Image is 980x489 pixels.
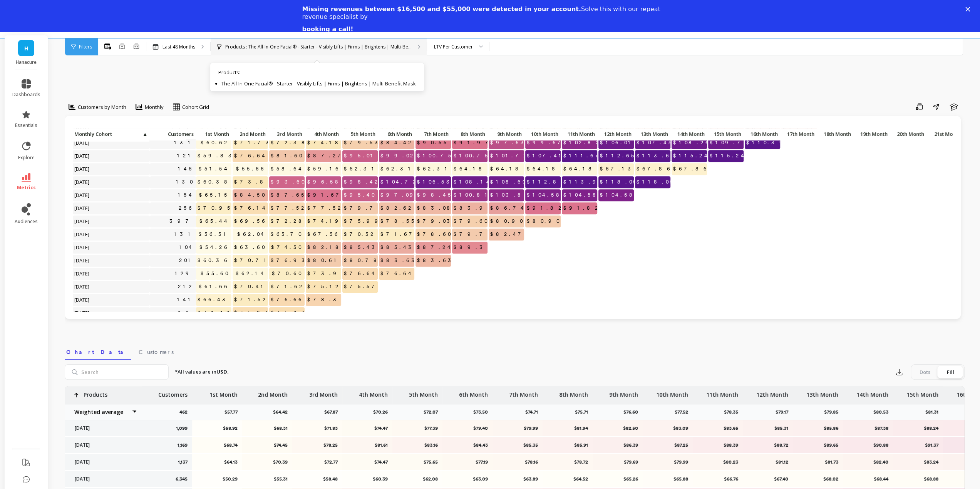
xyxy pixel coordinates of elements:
[179,409,192,415] p: 462
[178,242,196,253] a: 104
[342,215,385,227] span: $75.99
[269,129,305,140] div: Toggle SortBy
[173,137,196,149] a: 131
[927,129,964,140] div: Toggle SortBy
[562,189,603,201] span: $104.58
[73,150,92,162] span: [DATE]
[305,129,342,140] div: Toggle SortBy
[196,150,239,162] span: $59.83
[672,137,713,149] span: $108.26
[233,137,276,149] span: $71.73
[234,131,266,137] span: 2nd Month
[198,189,231,201] span: $65.15
[965,7,973,12] div: Close
[306,281,343,292] span: $75.12
[149,129,186,140] div: Toggle SortBy
[452,163,489,175] span: $64.18
[488,129,525,140] div: Toggle SortBy
[745,129,780,139] p: 16th Month
[818,129,853,139] p: 18th Month
[623,409,643,415] p: $76.60
[324,409,342,415] p: $67.87
[746,131,778,137] span: 16th Month
[342,281,382,292] span: $75.57
[173,268,196,279] a: 129
[744,129,781,140] div: Toggle SortBy
[176,163,196,175] a: 146
[489,202,528,214] span: $86.74
[233,129,268,139] p: 2nd Month
[873,409,893,415] p: $80.53
[635,129,670,139] p: 13th Month
[459,386,488,399] p: 6th Month
[306,176,345,188] span: $96.58
[708,129,744,140] div: Toggle SortBy
[938,366,963,378] div: Fill
[452,150,492,162] span: $100.75
[158,386,188,399] p: Customers
[342,163,380,175] span: $62.31
[710,131,741,137] span: 15th Month
[598,176,640,188] span: $118.05
[197,229,231,240] span: $56.51
[525,409,543,415] p: $74.71
[198,131,229,137] span: 1st Month
[672,150,712,162] span: $115.24
[379,229,419,240] span: $71.67
[269,176,308,188] span: $93.60
[509,386,538,399] p: 7th Month
[562,129,597,139] p: 11th Month
[489,137,531,149] span: $97.63
[672,163,711,175] span: $67.86
[415,229,454,240] span: $78.60
[15,219,38,225] span: audiences
[415,242,455,253] span: $87.24
[306,229,342,240] span: $67.56
[409,386,438,399] p: 5th Month
[891,129,926,139] p: 20th Month
[379,215,419,227] span: $78.55
[174,176,196,188] a: 130
[12,59,40,65] p: Hanacure
[168,215,196,227] a: 397
[452,242,496,253] span: $89.31
[306,215,345,227] span: $74.19
[233,242,268,253] span: $63.60
[233,176,278,188] span: $73.87
[806,386,838,399] p: 13th Month
[598,129,634,139] p: 12th Month
[671,129,708,140] div: Toggle SortBy
[178,255,196,266] a: 201
[199,268,231,279] span: $55.60
[489,176,529,188] span: $108.60
[269,307,309,319] span: $75.84
[225,44,412,50] p: Products : The All-In-One Facial® - Starter - Visibly Lifts | Firms | Brightens | Multi-Be...
[198,215,231,227] span: $65.44
[527,131,558,137] span: 10th Month
[819,131,851,137] span: 18th Month
[856,386,888,399] p: 14th Month
[912,366,938,378] div: Dots
[724,409,743,415] p: $78.35
[452,189,493,201] span: $100.81
[575,409,593,415] p: $75.71
[893,131,924,137] span: 20th Month
[234,268,268,279] span: $62.14
[73,229,92,240] span: [DATE]
[73,242,92,253] span: [DATE]
[415,129,451,139] p: 7th Month
[342,242,382,253] span: $85.43
[73,176,92,188] span: [DATE]
[906,386,938,399] p: 15th Month
[562,176,611,188] span: $113.99
[269,129,305,139] p: 3rd Month
[177,202,196,214] a: 256
[269,255,312,266] span: $76.93
[379,163,416,175] span: $62.31
[379,129,415,140] div: Toggle SortBy
[380,131,412,137] span: 6th Month
[269,137,312,149] span: $72.38
[233,215,269,227] span: $69.56
[224,409,242,415] p: $57.77
[525,129,561,140] div: Toggle SortBy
